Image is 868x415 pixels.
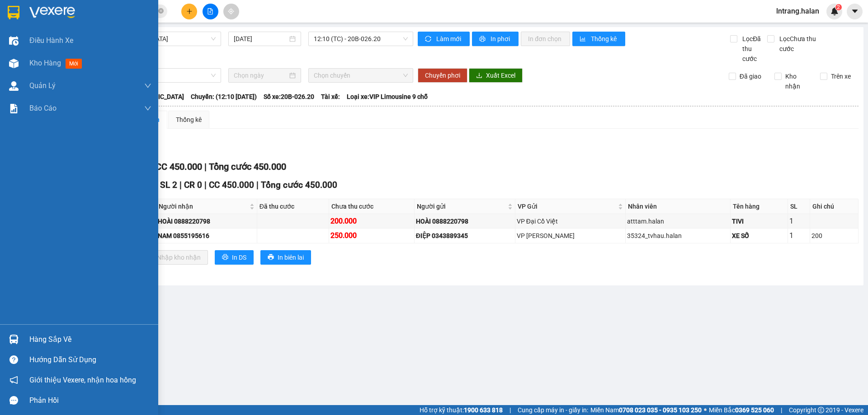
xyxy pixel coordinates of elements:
span: Chuyến: (12:10 [DATE]) [191,92,257,102]
span: Chọn chuyến [314,69,408,82]
button: caret-down [847,4,863,19]
span: | [781,405,782,415]
div: Hướng dẫn sử dụng [29,353,151,367]
span: lntrang.halan [769,5,826,17]
span: question-circle [9,355,18,364]
span: VP Gửi [518,201,617,211]
div: VP [PERSON_NAME] [517,231,624,241]
img: warehouse-icon [9,59,19,68]
div: atttam.halan [627,216,729,226]
img: warehouse-icon [9,36,19,46]
button: bar-chartThống kê [572,32,625,46]
span: | [204,180,207,190]
strong: 0708 023 035 - 0935 103 250 [619,406,702,414]
th: Tên hàng [731,199,788,214]
span: Tài xế: [321,92,340,102]
div: 250.000 [330,230,412,241]
div: HOÀI 0888220798 [158,216,255,226]
th: SL [788,199,810,214]
span: In DS [232,252,246,262]
span: Số xe: 20B-026.20 [264,92,314,102]
sup: 2 [835,4,842,10]
span: Miền Bắc [709,405,774,415]
div: XE SỐ [732,231,786,241]
span: | [204,161,207,172]
span: Kho hàng [29,59,61,67]
span: Cung cấp máy in - giấy in: [518,405,588,415]
span: Kho nhận [782,71,813,91]
span: caret-down [851,7,859,15]
span: ⚪️ [704,408,707,412]
span: copyright [818,407,824,413]
span: mới [66,59,82,69]
span: Hỗ trợ kỹ thuật: [420,405,503,415]
div: 1 [789,215,808,227]
span: | [509,405,511,415]
span: | [179,180,182,190]
span: Điều hành xe [29,35,73,46]
span: close-circle [158,7,164,16]
td: VP Nguyễn Trãi [515,228,626,243]
div: NAM 0855195616 [158,231,255,241]
span: CC 450.000 [156,161,202,172]
span: Làm mới [436,34,462,44]
td: VP Đại Cồ Việt [515,214,626,228]
span: down [144,82,151,89]
div: Hàng sắp về [29,333,151,346]
span: In phơi [491,34,511,44]
span: plus [186,8,193,14]
span: Báo cáo [29,103,57,114]
button: printerIn biên lai [260,250,311,265]
button: Chuyển phơi [418,68,467,83]
span: aim [228,8,234,14]
strong: 0369 525 060 [735,406,774,414]
img: solution-icon [9,104,19,113]
span: Giới thiệu Vexere, nhận hoa hồng [29,374,136,386]
button: aim [223,4,239,19]
span: Tổng cước 450.000 [261,180,337,190]
span: printer [268,254,274,261]
button: downloadXuất Excel [469,68,523,83]
span: Đã giao [736,71,765,81]
span: file-add [207,8,213,14]
span: 12:10 (TC) - 20B-026.20 [314,32,408,46]
span: notification [9,376,18,384]
span: Trên xe [827,71,854,81]
button: syncLàm mới [418,32,470,46]
span: close-circle [158,8,164,14]
th: Nhân viên [626,199,731,214]
span: Người nhận [159,201,248,211]
span: Quản Lý [29,80,56,91]
div: 35324_tvhau.halan [627,231,729,241]
div: Thống kê [176,115,202,125]
input: Chọn ngày [234,70,288,80]
div: Phản hồi [29,394,151,407]
th: Đã thu cước [257,199,330,214]
span: Người gửi [417,201,506,211]
div: VP Đại Cồ Việt [517,216,624,226]
div: 200.000 [330,215,412,227]
button: printerIn phơi [472,32,519,46]
span: SL 2 [160,180,177,190]
button: In đơn chọn [521,32,570,46]
span: Xuất Excel [486,70,515,80]
span: sync [425,36,433,43]
span: 2 [837,4,840,10]
button: file-add [203,4,218,19]
span: Lọc Đã thu cước [739,34,767,64]
div: ĐIỆP 0343889345 [416,231,514,241]
div: HOÀI 0888220798 [416,216,514,226]
div: 200 [811,231,857,241]
span: CC 450.000 [209,180,254,190]
span: printer [222,254,228,261]
span: Thống kê [591,34,618,44]
input: 12/10/2025 [234,34,288,44]
div: TIVI [732,216,786,226]
span: Miền Nam [590,405,702,415]
img: warehouse-icon [9,335,19,344]
span: download [476,72,482,79]
img: warehouse-icon [9,81,19,91]
th: Chưa thu cước [329,199,414,214]
span: bar-chart [580,36,587,43]
th: Ghi chú [810,199,859,214]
